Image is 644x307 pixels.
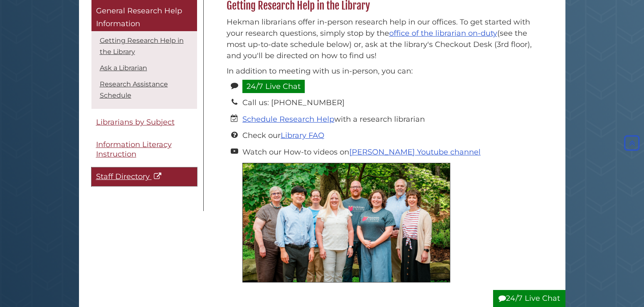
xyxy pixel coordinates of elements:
span: Staff Directory [96,172,150,182]
a: [PERSON_NAME] Youtube channel [349,147,481,157]
a: Ask a Librarian [100,64,147,72]
a: 24/7 Live Chat [242,80,305,93]
a: Library FAQ [281,131,324,140]
a: Schedule Research Help [242,115,334,124]
a: Librarians by Subject [91,113,197,132]
a: Getting Research Help in the Library [100,37,184,56]
span: General Research Help Information [96,6,182,29]
button: 24/7 Live Chat [493,290,565,307]
a: Research Assistance Schedule [100,80,168,99]
span: Information Literacy Instruction [96,140,172,159]
li: Call us: [PHONE_NUMBER] [242,97,536,108]
li: Check our [242,130,536,141]
li: Watch our How-to videos on [242,147,536,158]
a: office of the librarian on-duty [389,29,497,38]
a: Back to Top [622,138,642,147]
span: Librarians by Subject [96,118,175,127]
a: Staff Directory [91,168,197,187]
a: Information Literacy Instruction [91,136,197,164]
p: Hekman librarians offer in-person research help in our offices. To get started with your research... [227,17,536,61]
p: In addition to meeting with us in-person, you can: [227,66,536,77]
li: with a research librarian [242,114,536,125]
